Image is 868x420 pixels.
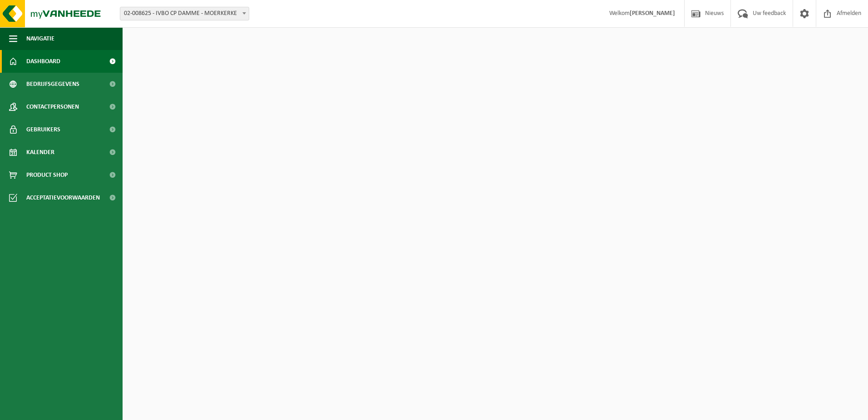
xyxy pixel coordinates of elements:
[26,73,79,95] span: Bedrijfsgegevens
[26,164,68,186] span: Product Shop
[26,27,54,50] span: Navigatie
[120,7,249,20] span: 02-008625 - IVBO CP DAMME - MOERKERKE
[26,141,54,164] span: Kalender
[26,186,100,209] span: Acceptatievoorwaarden
[26,95,79,118] span: Contactpersonen
[120,7,249,20] span: 02-008625 - IVBO CP DAMME - MOERKERKE
[26,118,60,141] span: Gebruikers
[630,10,675,17] strong: [PERSON_NAME]
[26,50,60,73] span: Dashboard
